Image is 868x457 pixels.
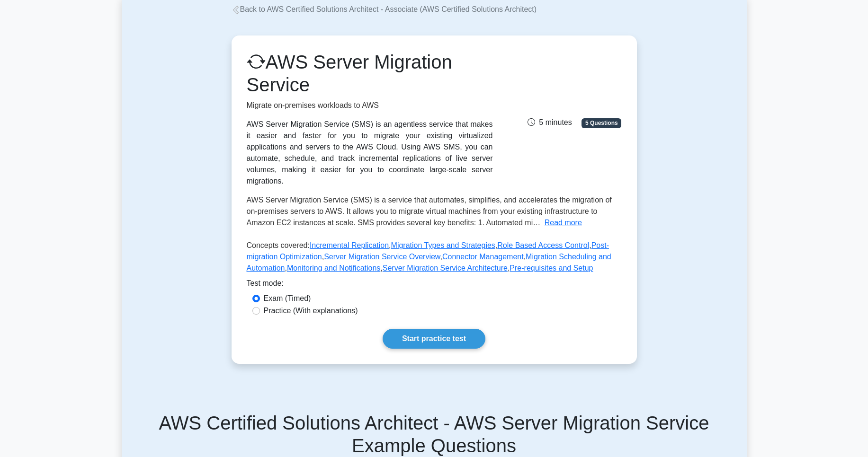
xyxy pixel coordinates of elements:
button: Read more [545,217,582,228]
a: Pre-requisites and Setup [510,264,593,272]
label: Practice (With explanations) [264,305,358,316]
div: AWS Server Migration Service (SMS) is an agentless service that makes it easier and faster for yo... [247,119,493,187]
a: Server Migration Service Architecture [383,264,508,272]
a: Monitoring and Notifications [287,264,380,272]
a: Role Based Access Control [497,241,589,249]
span: AWS Server Migration Service (SMS) is a service that automates, simplifies, and accelerates the m... [247,196,612,227]
label: Exam (Timed) [264,293,311,304]
span: 5 minutes [528,118,572,126]
a: Connector Management [442,253,524,261]
div: Test mode: [247,278,622,293]
p: Concepts covered: , , , , , , , , , [247,240,622,278]
a: Incremental Replication [310,241,389,249]
a: Migration Types and Strategies [391,241,495,249]
span: 5 Questions [582,118,621,128]
h1: AWS Server Migration Service [247,51,493,96]
a: Start practice test [383,329,485,349]
p: Migrate on-premises workloads to AWS [247,100,493,111]
a: Back to AWS Certified Solutions Architect - Associate (AWS Certified Solutions Architect) [232,5,537,13]
a: Server Migration Service Overview [324,253,440,261]
h5: AWS Certified Solutions Architect - AWS Server Migration Service Example Questions [133,412,735,457]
